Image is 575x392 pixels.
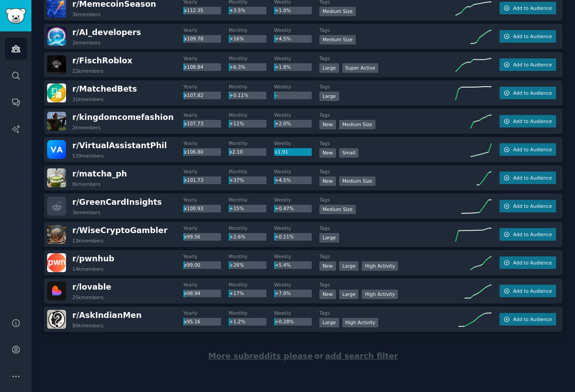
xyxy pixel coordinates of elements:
[72,28,141,37] span: r/ AI_developers
[274,225,319,231] dt: Weekly
[500,313,556,326] button: Add to Audience
[208,352,313,361] span: More subreddits please
[275,121,291,126] span: +2.0%
[275,206,294,211] span: +0.47%
[314,352,324,361] span: or
[319,112,456,118] dt: Tags
[319,27,456,33] dt: Tags
[230,64,245,70] span: +6.3%
[513,203,552,209] span: Add to Audience
[230,177,244,183] span: +37%
[183,197,229,203] dt: Yearly
[500,228,556,241] button: Add to Audience
[229,253,274,260] dt: Monthly
[513,62,552,68] span: Add to Audience
[47,55,66,74] img: FischRoblox
[274,140,319,146] dt: Weekly
[47,140,66,159] img: VirtualAssistantPhil
[319,310,456,316] dt: Tags
[184,36,203,41] span: x109.78
[513,260,552,266] span: Add to Audience
[274,253,319,260] dt: Weekly
[72,40,101,46] div: 2k members
[184,291,200,296] span: x98.94
[230,291,244,296] span: +17%
[230,8,245,13] span: +3.5%
[274,112,319,118] dt: Weekly
[500,172,556,184] button: Add to Audience
[183,84,229,90] dt: Yearly
[500,200,556,212] button: Add to Audience
[72,282,111,291] span: r/ lovable
[72,238,103,244] div: 13k members
[319,55,456,62] dt: Tags
[500,30,556,43] button: Add to Audience
[513,231,552,238] span: Add to Audience
[47,225,66,244] img: WiseCryptoGambler
[319,92,339,101] div: Large
[319,205,356,214] div: Medium Size
[319,253,456,260] dt: Tags
[230,121,244,126] span: +11%
[184,177,203,183] span: x101.73
[229,282,274,288] dt: Monthly
[319,318,339,327] div: Large
[319,84,456,90] dt: Tags
[513,90,552,96] span: Add to Audience
[274,27,319,33] dt: Weekly
[319,282,456,288] dt: Tags
[230,206,244,211] span: +15%
[47,27,66,46] img: AI_developers
[500,115,556,128] button: Add to Audience
[274,55,319,62] dt: Weekly
[500,285,556,297] button: Add to Audience
[183,310,229,316] dt: Yearly
[339,148,358,158] div: Small
[184,92,203,98] span: x107.82
[275,319,294,324] span: +0.28%
[274,282,319,288] dt: Weekly
[72,226,168,235] span: r/ WiseCryptoGambler
[500,87,556,99] button: Add to Audience
[513,288,552,294] span: Add to Audience
[229,168,274,175] dt: Monthly
[275,64,291,70] span: +1.8%
[513,5,552,11] span: Add to Audience
[72,181,101,187] div: 8k members
[5,8,26,24] img: GummySearch logo
[184,319,200,324] span: x95.16
[513,33,552,40] span: Add to Audience
[342,63,379,73] div: Super Active
[230,319,245,324] span: +1.2%
[72,68,103,74] div: 22k members
[183,253,229,260] dt: Yearly
[184,8,203,13] span: x112.35
[47,168,66,187] img: matcha_ph
[513,118,552,124] span: Add to Audience
[362,290,398,299] div: High Activity
[72,198,162,207] span: r/ GreenCardInsights
[72,311,142,320] span: r/ AskIndianMen
[184,121,203,126] span: x107.73
[183,140,229,146] dt: Yearly
[319,7,356,16] div: Medium Size
[319,120,336,129] div: New
[513,146,552,153] span: Add to Audience
[183,225,229,231] dt: Yearly
[47,253,66,272] img: pwnhub
[47,310,66,329] img: AskIndianMen
[319,261,336,271] div: New
[319,63,339,73] div: Large
[229,27,274,33] dt: Monthly
[319,290,336,299] div: New
[72,266,103,272] div: 14k members
[513,175,552,181] span: Add to Audience
[229,112,274,118] dt: Monthly
[183,282,229,288] dt: Yearly
[275,234,294,239] span: +0.11%
[229,140,274,146] dt: Monthly
[362,261,398,271] div: High Activity
[230,234,245,239] span: +2.6%
[319,140,456,146] dt: Tags
[229,55,274,62] dt: Monthly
